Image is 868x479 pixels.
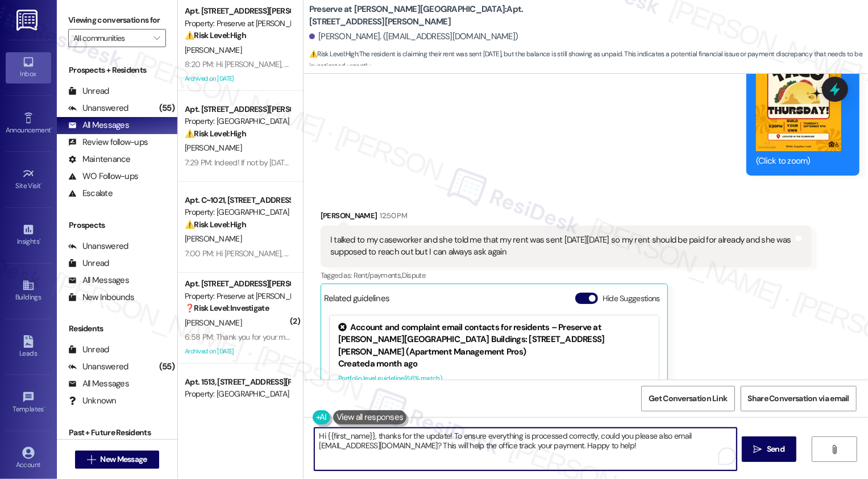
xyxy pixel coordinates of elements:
span: New Message [100,453,147,465]
div: Archived on [DATE] [184,72,291,86]
div: Property: [GEOGRAPHIC_DATA] [185,388,290,400]
b: Preserve at [PERSON_NAME][GEOGRAPHIC_DATA]: Apt. [STREET_ADDRESS][PERSON_NAME] [309,3,537,28]
div: Residents [57,323,177,335]
div: WO Follow-ups [68,170,138,182]
div: 8:20 PM: Hi [PERSON_NAME], I understand you've already paid your rent. Kindly disregard the autom... [185,59,644,69]
div: Apt. C~1021, [STREET_ADDRESS] [185,194,290,206]
div: I talked to my caseworker and she told me that my rent was sent [DATE][DATE] so my rent should be... [330,234,794,259]
div: Unanswered [68,102,128,114]
strong: ⚠️ Risk Level: High [185,219,246,230]
span: : The resident is claiming their rent was sent [DATE], but the balance is still showing as unpaid... [309,48,868,73]
div: Unread [68,344,109,356]
div: Created a month ago [338,358,650,370]
span: • [41,180,43,188]
a: Site Visit • [6,164,51,195]
span: [PERSON_NAME] [185,143,242,153]
i:  [754,445,762,454]
span: Share Conversation via email [748,393,849,405]
div: All Messages [68,274,129,286]
div: Unread [68,85,109,97]
div: Apt. 1513, [STREET_ADDRESS][PERSON_NAME] [185,376,290,388]
a: Inbox [6,52,51,83]
i:  [153,34,160,43]
a: Leads [6,332,51,363]
div: (55) [156,99,177,117]
span: [PERSON_NAME] [185,45,242,55]
span: [PERSON_NAME] [185,234,242,244]
div: [PERSON_NAME]. ([EMAIL_ADDRESS][DOMAIN_NAME]) [309,31,518,43]
div: 7:29 PM: Indeed! If not by [DATE], [DATE] at the latest! [185,157,358,168]
span: • [39,236,41,244]
button: Share Conversation via email [741,386,857,411]
div: (55) [156,358,177,376]
a: Buildings [6,276,51,306]
div: Unread [68,257,109,269]
div: Property: Preserve at [PERSON_NAME][GEOGRAPHIC_DATA] [185,290,290,302]
span: • [51,124,52,132]
span: Get Conversation Link [649,393,727,405]
div: 12:50 PM [377,210,407,222]
div: 6:58 PM: Thank you for your message. Our offices are currently closed, but we will contact you wh... [185,332,852,342]
div: Archived on [DATE] [184,344,291,359]
div: All Messages [68,119,129,131]
span: Send [767,443,784,455]
div: Maintenance [68,153,131,165]
a: Insights • [6,220,51,251]
div: Related guidelines [324,293,390,309]
i:  [830,445,839,454]
div: (Click to zoom) [756,155,841,167]
span: [PERSON_NAME] [185,318,242,328]
span: • [44,403,45,411]
div: Unknown [68,395,117,407]
div: Prospects [57,219,177,231]
strong: ⚠️ Risk Level: High [309,49,358,59]
div: Apt. [STREET_ADDRESS][PERSON_NAME] [185,103,290,115]
div: Property: Preserve at [PERSON_NAME][GEOGRAPHIC_DATA] [185,18,290,30]
a: Templates • [6,388,51,418]
div: Property: [GEOGRAPHIC_DATA] [185,115,290,127]
div: Tagged as: [321,267,812,284]
div: Apt. [STREET_ADDRESS][PERSON_NAME] [185,5,290,17]
strong: ⚠️ Risk Level: High [185,30,246,40]
button: Zoom image [756,41,841,151]
div: Account and complaint email contacts for residents – Preserve at [PERSON_NAME][GEOGRAPHIC_DATA] B... [338,322,650,358]
div: Apt. [STREET_ADDRESS][PERSON_NAME] [185,278,290,290]
div: Escalate [68,188,113,199]
span: Dispute [402,270,425,280]
strong: ❓ Risk Level: Investigate [185,303,269,313]
div: Property: [GEOGRAPHIC_DATA] [185,206,290,218]
button: New Message [75,451,159,469]
button: Get Conversation Link [641,386,734,411]
div: Unanswered [68,361,128,373]
div: Prospects + Residents [57,64,177,76]
img: ResiDesk Logo [16,10,40,31]
div: [PERSON_NAME] [321,210,812,226]
div: All Messages [68,378,129,390]
div: New Inbounds [68,291,134,303]
input: All communities [73,29,148,47]
label: Hide Suggestions [603,293,660,305]
div: Past + Future Residents [57,427,177,439]
button: Send [742,436,797,462]
strong: ⚠️ Risk Level: High [185,128,246,139]
label: Viewing conversations for [68,11,166,29]
div: Unanswered [68,240,128,252]
div: Portfolio level guideline ( 66 % match) [338,373,650,385]
textarea: To enrich screen reader interactions, please activate Accessibility in Grammarly extension settings [314,428,737,470]
i:  [87,455,95,464]
span: Rent/payments , [354,270,402,280]
div: Review follow-ups [68,136,148,148]
a: Account [6,443,51,474]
